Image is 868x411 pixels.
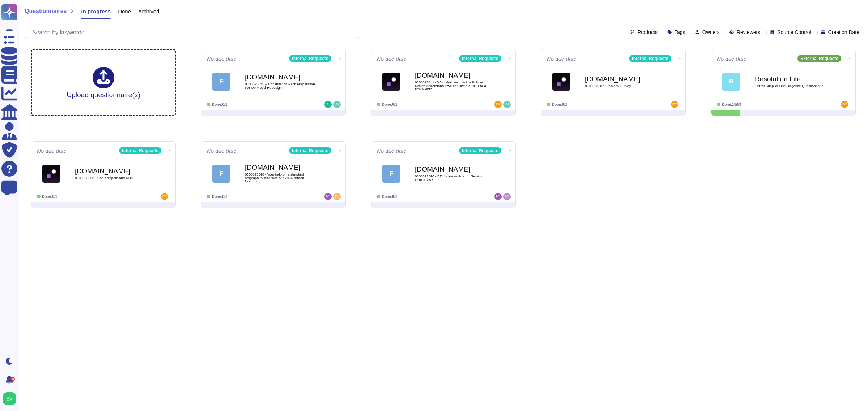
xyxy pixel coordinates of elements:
img: user [161,193,168,200]
b: [DOMAIN_NAME] [245,164,317,171]
span: No due date [377,56,407,61]
img: user [333,101,341,108]
img: user [333,193,341,200]
div: Internal Requests [629,55,671,62]
span: Questionnaires [25,8,67,14]
div: Internal Requests [289,147,331,154]
img: Logo [382,73,400,91]
span: 0000023625 – Consultation Pack Preparation For Op Model Redesign [245,82,317,89]
span: Owners [702,30,720,35]
span: Source Control [777,30,811,35]
span: Reviewers [737,30,760,35]
img: user [324,101,332,108]
b: [DOMAIN_NAME] [415,72,487,79]
div: R [722,73,740,91]
div: 9+ [10,377,15,381]
span: Done: 18/89 [722,103,741,107]
img: Logo [552,73,570,91]
span: Done: 0/1 [212,195,227,199]
span: TPRM Supplier Due Diligence Questionnaire [755,84,827,88]
b: Resolution Life [755,75,827,82]
span: Products [638,30,658,35]
img: user [671,101,678,108]
img: user [324,193,332,200]
span: No due date [547,56,576,61]
span: No due date [207,56,237,61]
span: Archived [138,9,159,14]
span: Done: 0/1 [382,103,397,107]
span: No due date [717,56,746,61]
b: [DOMAIN_NAME] [415,166,487,173]
span: 0000023340 - RE: Linkedin data for GenAI - Firm advise [415,174,487,181]
div: Internal Requests [459,55,501,62]
img: user [841,101,848,108]
span: No due date [207,148,237,153]
div: F [212,73,230,91]
span: 0000023587 - Tableau Survey [585,84,657,88]
b: [DOMAIN_NAME] [585,75,657,82]
span: No due date [37,148,67,153]
span: No due date [377,148,407,153]
div: Upload questionnaire(s) [67,67,140,98]
b: [DOMAIN_NAME] [245,74,317,81]
span: Done: 0/1 [382,195,397,199]
span: 0000023550 - Non-compete and NDA [75,176,147,180]
div: External Requests [797,55,841,62]
span: Done: 0/1 [552,103,567,107]
span: 0000023611 - Who shall we check with from Risk to understand if we can invite a NGO to a firm event? [415,81,487,91]
button: user [1,391,21,407]
b: [DOMAIN_NAME] [75,168,147,174]
span: Tags [675,30,685,35]
div: Internal Requests [119,147,161,154]
span: In progress [81,9,111,14]
div: F [212,165,230,183]
img: user [503,101,511,108]
div: F [382,165,400,183]
span: Creation Date [828,30,859,35]
input: Search by keywords [29,26,359,39]
span: 0000023348 - Your help on a standard âragraph to introduce our 2024 carbon footprint [245,173,317,183]
span: Done [118,9,131,14]
img: user [3,392,16,405]
img: user [494,101,502,108]
img: user [494,193,502,200]
span: Done: 0/1 [212,103,227,107]
div: Internal Requests [289,55,331,62]
span: Done: 0/1 [42,195,57,199]
img: user [503,193,511,200]
img: Logo [42,165,60,183]
div: Internal Requests [459,147,501,154]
